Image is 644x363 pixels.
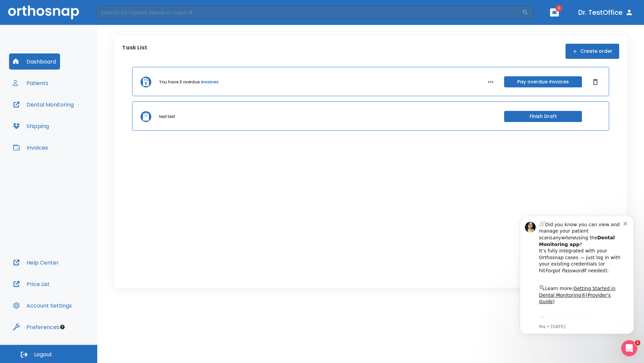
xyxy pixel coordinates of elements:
[159,114,175,120] p: test test
[9,276,54,292] button: Price List
[555,5,562,12] span: 1
[504,111,582,122] button: Finish Draft
[9,53,60,70] button: Dashboard
[510,206,644,345] iframe: Intercom notifications message
[59,324,65,330] div: Tooltip anchor
[8,5,79,19] img: Orthosnap
[9,254,63,271] button: Help Center
[29,118,114,124] p: Message from Ma, sent 2w ago
[201,79,218,85] a: invoices
[9,118,53,134] button: Shipping
[34,351,52,358] span: Logout
[9,319,63,335] button: Preferences
[590,77,601,87] button: Dismiss
[566,44,619,59] button: Create order
[504,76,582,87] button: Pay overdue invoices
[29,111,89,123] a: App Store
[635,340,640,346] span: 1
[576,6,636,18] button: Dr. TestOffice
[96,6,522,19] input: Search by Patient Name or Case #
[9,297,76,314] button: Account Settings
[621,340,637,356] iframe: Intercom live chat
[114,14,119,20] button: Dismiss notification
[9,75,52,91] button: Patients
[29,110,114,144] div: Download the app: | ​ Let us know if you need help getting started!
[122,44,147,59] p: Task List
[159,79,200,85] p: You have 3 overdue
[9,96,78,113] button: Dental Monitoring
[9,139,52,156] button: Invoices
